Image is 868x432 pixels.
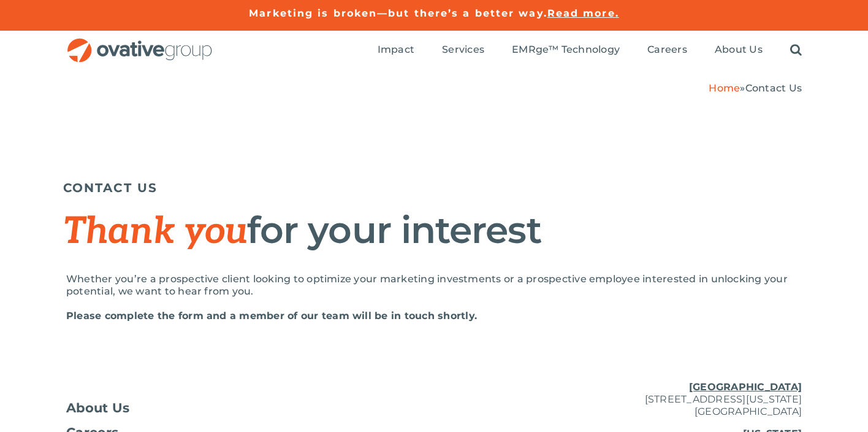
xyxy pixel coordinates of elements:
span: Impact [378,44,414,56]
a: About Us [66,402,311,414]
u: [GEOGRAPHIC_DATA] [689,381,802,393]
strong: Please complete the form and a member of our team will be in touch shortly. [66,310,477,322]
span: Careers [647,44,687,56]
span: Services [442,44,484,56]
span: About Us [715,44,763,56]
a: Careers [647,44,687,57]
p: Whether you’re a prospective client looking to optimize your marketing investments or a prospecti... [66,273,802,298]
span: » [709,82,802,94]
a: EMRge™ Technology [512,44,620,57]
nav: Menu [378,31,802,70]
a: About Us [715,44,763,57]
h1: for your interest [63,210,805,252]
h5: CONTACT US [63,180,805,195]
span: EMRge™ Technology [512,44,620,56]
span: About Us [66,402,130,414]
a: Services [442,44,484,57]
a: Read more. [547,7,619,19]
a: Search [790,44,802,57]
a: Marketing is broken—but there’s a better way. [249,7,547,19]
span: Contact Us [745,82,802,94]
a: OG_Full_horizontal_RGB [66,37,213,48]
p: [STREET_ADDRESS][US_STATE] [GEOGRAPHIC_DATA] [557,381,802,418]
a: Impact [378,44,414,57]
a: Home [709,82,740,94]
span: Thank you [63,210,247,254]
